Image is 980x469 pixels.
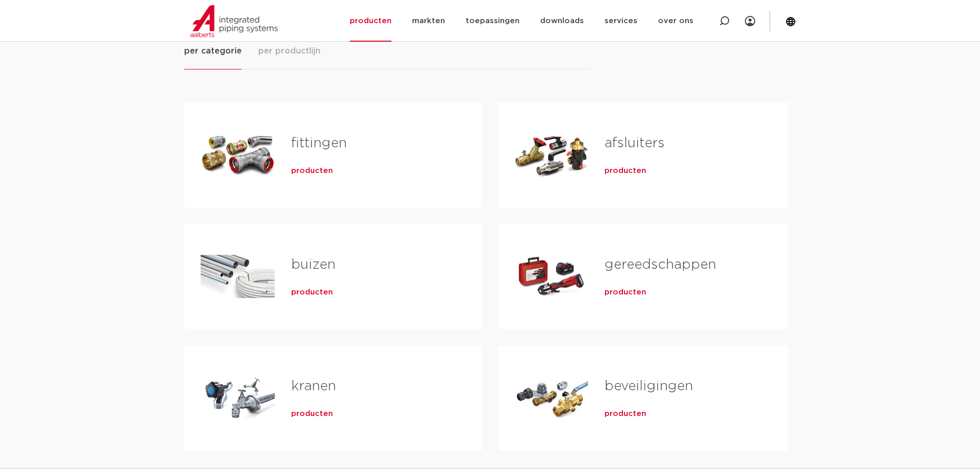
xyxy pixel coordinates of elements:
[604,409,646,419] a: producten
[604,379,693,393] a: beveiligingen
[291,258,335,271] a: buizen
[604,287,646,298] a: producten
[291,409,333,419] a: producten
[291,136,347,150] a: fittingen
[184,44,796,467] div: Tabs. Open items met enter of spatie, sluit af met escape en navigeer met de pijltoetsen.
[184,45,242,57] span: per categorie
[291,166,333,176] a: producten
[291,379,336,393] a: kranen
[291,287,333,298] a: producten
[604,166,646,176] a: producten
[604,136,665,150] a: afsluiters
[604,258,716,271] a: gereedschappen
[258,45,320,57] span: per productlijn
